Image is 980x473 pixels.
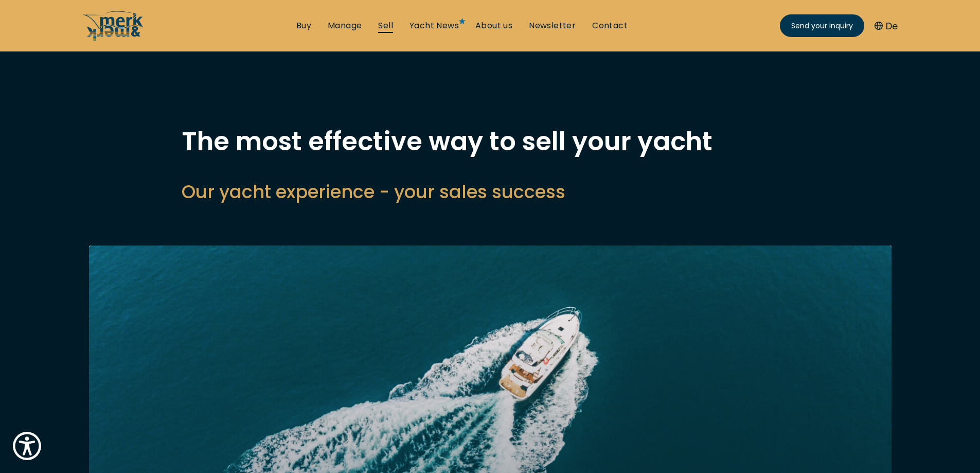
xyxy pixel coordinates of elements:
[182,179,799,204] h2: Our yacht experience - your sales success
[378,20,393,31] a: Sell
[409,20,459,31] a: Yacht News
[475,20,512,31] a: About us
[82,32,144,44] a: /
[182,129,799,154] h1: The most effective way to sell your yacht
[592,20,628,31] a: Contact
[529,20,576,31] a: Newsletter
[780,14,864,37] a: Send your inquiry
[875,19,898,33] button: De
[791,21,853,31] span: Send your inquiry
[10,429,44,463] button: Show Accessibility Preferences
[296,20,311,31] a: Buy
[328,20,362,31] a: Manage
